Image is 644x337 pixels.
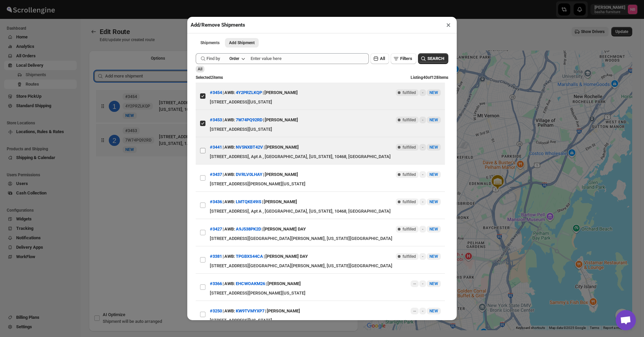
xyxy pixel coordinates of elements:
button: KW9TVMYXP7 [236,308,264,313]
div: [PERSON_NAME] [265,141,299,153]
span: Add Shipment [229,40,255,45]
div: | | [210,223,306,235]
span: AWB: [224,226,235,233]
button: EHCWOAKM26 [236,281,265,286]
div: [STREET_ADDRESS], Apt A , [GEOGRAPHIC_DATA], [US_STATE], 10468, [GEOGRAPHIC_DATA] [210,208,441,215]
span: NEW [429,281,438,286]
button: Order [225,54,249,63]
button: All [371,53,389,64]
span: fulfilled [402,145,416,150]
span: AWB: [224,144,235,151]
span: AWB: [224,171,235,178]
span: NEW [429,145,438,150]
input: Enter value here [251,53,369,64]
div: | | [210,278,301,290]
span: - [422,145,423,150]
div: [PERSON_NAME] [267,278,301,290]
button: A9J538PK2D [236,226,261,232]
span: - [422,281,423,286]
div: | | [210,114,298,126]
span: All [380,56,385,61]
button: 7W74PQ92RD [236,117,262,122]
a: Open chat [616,310,636,330]
span: AWB: [224,280,235,287]
div: [PERSON_NAME] [265,114,298,126]
div: [STREET_ADDRESS][PERSON_NAME][US_STATE] [210,181,441,187]
div: | | [210,87,298,99]
span: NEW [429,118,438,122]
span: Listing 40 of 128 items [411,75,448,80]
span: AWB: [224,117,235,123]
span: All [198,67,202,71]
div: [PERSON_NAME] DAY [265,250,308,263]
h2: Add/Remove Shipments [191,22,245,28]
button: DVRLV0LHAY [236,172,262,177]
div: | | [210,196,297,208]
div: [STREET_ADDRESS], Apt A , [GEOGRAPHIC_DATA], [US_STATE], 10468, [GEOGRAPHIC_DATA] [210,153,441,160]
span: - [422,199,423,205]
span: fulfilled [402,90,416,95]
div: Selected Shipments [89,65,358,286]
div: | | [210,168,298,181]
span: SEARCH [427,55,444,62]
span: NEW [429,200,438,204]
button: NV5NXBT42V [236,145,263,150]
span: NEW [429,227,438,232]
button: #3436 [210,199,222,204]
button: #3427 [210,226,222,232]
span: NEW [429,254,438,259]
span: fulfilled [402,226,416,232]
span: - [422,254,423,259]
span: Filters [400,56,412,61]
span: -- [413,281,416,286]
div: [STREET_ADDRESS][US_STATE] [210,317,441,324]
button: #3250 [210,308,222,313]
div: [PERSON_NAME] [264,196,297,208]
button: × [444,20,453,30]
button: #3441 [210,145,222,150]
button: #3381 [210,254,222,259]
div: [STREET_ADDRESS][US_STATE] [210,99,441,105]
span: - [422,172,423,177]
button: 4Y2PRZLKQP [236,90,262,95]
span: - [422,226,423,232]
span: NEW [429,172,438,177]
span: Find by [206,55,220,62]
span: NEW [429,309,438,313]
div: Order [229,56,239,61]
span: AWB: [224,89,235,96]
button: #3437 [210,172,222,177]
div: [PERSON_NAME] [267,305,300,317]
button: Filters [391,53,416,64]
div: | | [210,305,300,317]
button: TPGBXS44CA [236,254,263,259]
span: - [422,117,423,123]
span: AWB: [224,198,235,205]
span: fulfilled [402,254,416,259]
span: AWB: [224,308,235,314]
button: #3454 [210,90,222,95]
span: NEW [429,90,438,95]
span: -- [413,308,416,314]
span: AWB: [224,253,235,260]
div: [STREET_ADDRESS][GEOGRAPHIC_DATA][PERSON_NAME], [US_STATE][GEOGRAPHIC_DATA] [210,235,441,242]
div: | | [210,250,308,263]
span: fulfilled [402,172,416,177]
div: [PERSON_NAME] [265,168,298,181]
button: SEARCH [418,53,448,64]
span: fulfilled [402,117,416,123]
button: #3366 [210,281,222,286]
span: Shipments [200,40,220,45]
button: LMTQKE49IS [236,199,261,204]
div: [STREET_ADDRESS][GEOGRAPHIC_DATA][PERSON_NAME], [US_STATE][GEOGRAPHIC_DATA] [210,263,441,269]
div: | | [210,141,299,153]
span: - [422,90,423,95]
div: [PERSON_NAME] DAY [263,223,306,235]
span: - [422,308,423,314]
span: fulfilled [402,199,416,205]
button: #3453 [210,117,222,122]
div: [PERSON_NAME] [264,87,298,99]
div: [STREET_ADDRESS][US_STATE] [210,126,441,133]
span: Selected 2 items [196,75,223,80]
div: [STREET_ADDRESS][PERSON_NAME][US_STATE] [210,290,441,297]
